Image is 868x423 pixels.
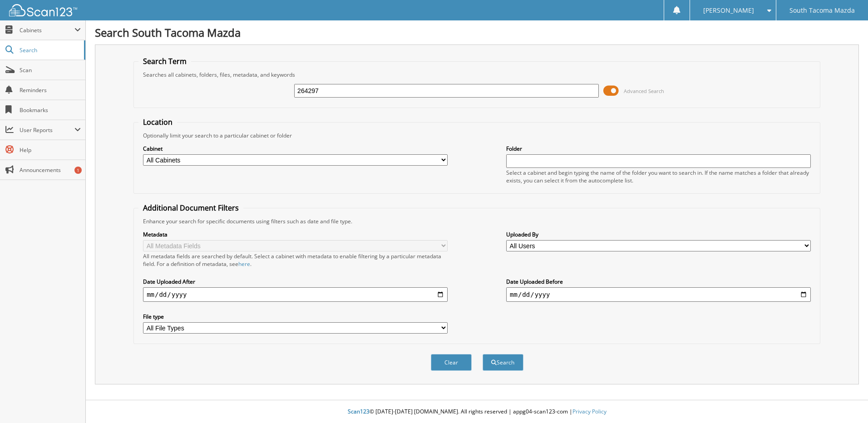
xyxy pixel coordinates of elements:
[572,408,607,415] a: Privacy Policy
[9,4,77,16] img: scan123-logo-white.svg
[143,145,448,152] label: Cabinet
[20,26,74,34] span: Cabinets
[823,379,868,423] iframe: Chat Widget
[138,203,243,213] legend: Additional Document Filters
[20,46,79,54] span: Search
[20,146,81,154] span: Help
[138,56,191,66] legend: Search Term
[789,8,855,13] span: South Tacoma Mazda
[348,408,370,415] span: Scan123
[143,252,448,268] div: All metadata fields are searched by default. Select a cabinet with metadata to enable filtering b...
[20,66,81,74] span: Scan
[138,117,177,127] legend: Location
[20,166,81,174] span: Announcements
[624,88,664,94] span: Advanced Search
[20,86,81,94] span: Reminders
[506,169,811,184] div: Select a cabinet and begin typing the name of the folder you want to search in. If the name match...
[143,287,448,302] input: start
[483,354,523,371] button: Search
[506,287,811,302] input: end
[74,167,82,174] div: 1
[431,354,472,371] button: Clear
[86,401,868,423] div: © [DATE]-[DATE] [DOMAIN_NAME]. All rights reserved | appg04-scan123-com |
[506,231,811,238] label: Uploaded By
[138,132,815,139] div: Optionally limit your search to a particular cabinet or folder
[138,71,815,79] div: Searches all cabinets, folders, files, metadata, and keywords
[138,217,815,225] div: Enhance your search for specific documents using filters such as date and file type.
[238,260,250,268] a: here
[143,231,448,238] label: Metadata
[506,278,811,285] label: Date Uploaded Before
[143,278,448,285] label: Date Uploaded After
[20,126,74,134] span: User Reports
[506,145,811,152] label: Folder
[95,25,859,40] h1: Search South Tacoma Mazda
[703,8,754,13] span: [PERSON_NAME]
[20,106,81,114] span: Bookmarks
[143,313,448,320] label: File type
